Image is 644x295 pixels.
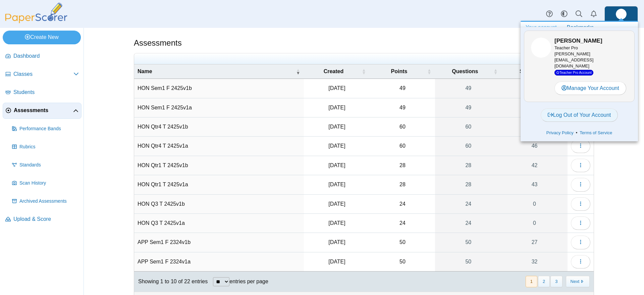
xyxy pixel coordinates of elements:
a: 60 [435,137,501,155]
span: Questions [452,68,478,74]
h1: Assessments [134,37,182,49]
td: 50 [370,233,435,252]
a: 60 [435,117,501,136]
a: Standards [9,157,82,173]
a: Alerts [586,7,601,21]
a: Privacy Policy [544,130,576,136]
td: 28 [370,156,435,175]
a: 49 [435,79,501,98]
a: Students [3,85,82,101]
a: 42 [501,156,568,175]
td: HON Qtr4 T 2425v1a [134,137,304,156]
div: Showing 1 to 10 of 22 entries [134,272,208,292]
td: APP Sem1 F 2324v1b [134,233,304,252]
a: ps.8EHCIG3N8Vt7GEG8 [604,6,638,22]
time: Oct 17, 2024 at 5:43 PM [328,162,345,168]
td: HON Q3 T 2425v1b [134,195,304,214]
a: 42 [501,117,568,136]
span: Archived Assessments [19,198,79,205]
a: 28 [435,175,501,194]
span: Upload & Score [13,215,79,223]
td: HON Q3 T 2425v1a [134,214,304,233]
img: PaperScorer [3,3,70,23]
a: Manage Your Account [554,82,626,95]
a: 32 [501,252,568,271]
span: Points : Activate to sort [427,64,431,79]
a: 0 [501,195,568,213]
td: 60 [370,117,435,137]
time: Dec 17, 2024 at 8:05 PM [328,85,345,91]
time: Dec 18, 2024 at 2:57 PM [328,239,345,245]
a: Performance Bands [9,121,82,137]
a: 28 [435,156,501,175]
span: Created [324,68,344,74]
time: Dec 18, 2024 at 2:38 PM [328,259,345,264]
a: 27 [501,233,568,252]
span: Students [520,68,542,74]
a: 46 [501,79,568,98]
a: Bookmarks [562,22,599,33]
td: 49 [370,79,435,98]
td: HON Sem1 F 2425v1b [134,79,304,98]
time: Oct 17, 2024 at 5:30 PM [328,182,345,187]
span: Students [13,89,79,96]
button: 2 [538,276,550,287]
span: Performance Bands [19,126,79,132]
a: 24 [435,195,501,213]
td: HON Qtr1 T 2425v1b [134,156,304,175]
h3: [PERSON_NAME] [554,37,628,45]
td: 28 [370,175,435,194]
td: 50 [370,252,435,272]
a: 50 [435,233,501,252]
button: Next [566,276,590,287]
button: 1 [526,276,537,287]
a: Rubrics [9,139,82,155]
td: HON Sem1 F 2425v1a [134,98,304,117]
span: Assessments [14,107,73,114]
span: Teacher Pro Account [554,70,593,76]
span: Points [391,68,408,74]
a: Dashboard [3,48,82,64]
div: • [524,128,635,138]
td: 60 [370,137,435,156]
a: Log Out of Your Account [541,108,618,122]
a: Upload & Score [3,211,82,228]
td: HON Qtr4 T 2425v1b [134,117,304,137]
nav: pagination [525,276,590,287]
td: 24 [370,214,435,233]
span: Scan History [19,180,79,187]
span: Dashboard [13,52,79,60]
span: Scott Richardson [616,9,627,19]
span: Rubrics [19,144,79,150]
a: PaperScorer [3,18,70,24]
span: Teacher Pro [554,45,578,50]
span: Standards [19,162,79,168]
a: 0 [501,214,568,233]
time: Dec 17, 2024 at 6:39 PM [328,105,345,110]
td: APP Sem1 F 2324v1a [134,252,304,272]
time: Jun 9, 2025 at 4:47 PM [328,124,345,130]
span: Questions : Activate to sort [493,64,497,79]
span: Created : Activate to sort [362,64,366,79]
div: [PERSON_NAME][EMAIL_ADDRESS][DOMAIN_NAME] [554,45,628,76]
a: Create New [3,31,81,44]
time: Jun 9, 2025 at 3:22 PM [328,143,345,149]
a: Assessments [3,103,82,119]
span: Name [138,68,152,74]
a: 43 [501,175,568,194]
a: Classes [3,66,82,83]
time: Mar 8, 2025 at 4:57 PM [328,220,345,226]
span: Scott Richardson [531,38,551,58]
a: Terms of Service [577,130,614,136]
a: 24 [435,214,501,233]
img: ps.8EHCIG3N8Vt7GEG8 [616,9,627,19]
td: 24 [370,195,435,214]
td: HON Qtr1 T 2425v1a [134,175,304,194]
a: 49 [435,98,501,117]
time: Mar 8, 2025 at 5:11 PM [328,201,345,207]
a: 50 [435,252,501,271]
a: Your account [521,22,562,33]
img: ps.8EHCIG3N8Vt7GEG8 [531,38,551,58]
a: 44 [501,98,568,117]
a: Archived Assessments [9,193,82,209]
